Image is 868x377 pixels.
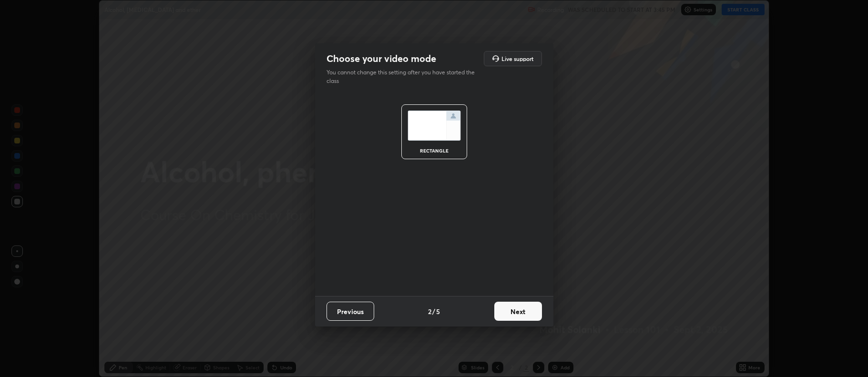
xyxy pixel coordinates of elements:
[415,148,453,153] div: rectangle
[428,306,431,316] h4: 2
[501,56,533,61] h5: Live support
[494,302,542,321] button: Next
[432,306,435,316] h4: /
[327,52,436,65] h2: Choose your video mode
[327,302,374,321] button: Previous
[408,111,461,141] img: normalScreenIcon.ae25ed63.svg
[327,68,481,85] p: You cannot change this setting after you have started the class
[436,306,440,316] h4: 5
